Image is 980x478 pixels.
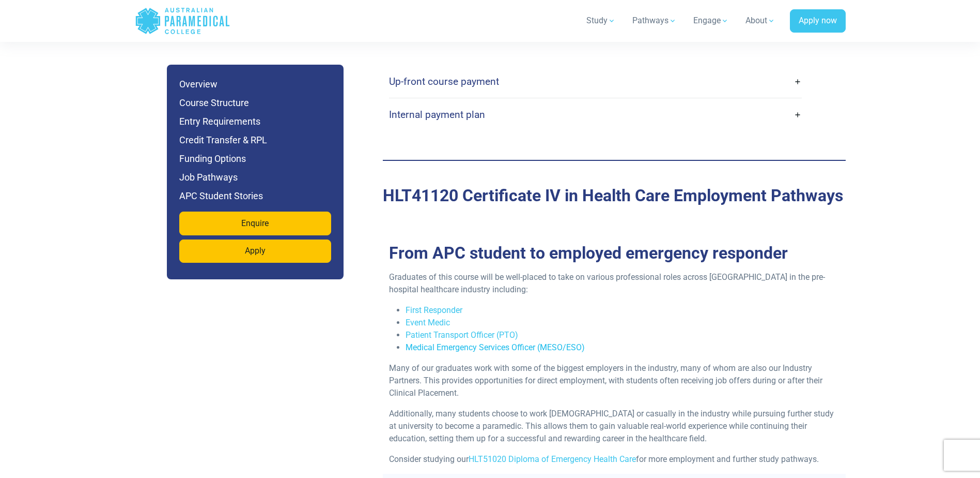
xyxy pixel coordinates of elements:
h2: Job Pathways [383,186,846,205]
a: Australian Paramedical College [135,4,230,38]
h2: From APC student to employed emergency responder [383,243,846,263]
p: Many of our graduates work with some of the biggest employers in the industry, many of whom are a... [389,362,839,399]
p: Graduates of this course will be well-placed to take on various professional roles across [GEOGRA... [389,271,839,296]
a: About [739,6,782,35]
a: Pathways [626,6,683,35]
a: Medical Emergency Services Officer (MESO/ESO) [406,342,585,352]
a: First Responder [406,305,462,315]
a: Patient Transport Officer (PTO) [406,330,518,340]
a: Study [580,6,622,35]
a: Up-front course payment [389,69,802,94]
h4: Up-front course payment [389,76,499,87]
a: Event Medic [406,318,450,327]
a: Engage [687,6,735,35]
a: Internal payment plan [389,102,802,127]
a: Apply now [790,9,846,33]
h4: Internal payment plan [389,109,485,121]
p: Consider studying our for more employment and further study pathways. [389,453,839,466]
a: HLT51020 Diploma of Emergency Health Care [469,454,636,464]
p: Additionally, many students choose to work [DEMOGRAPHIC_DATA] or casually in the industry while p... [389,408,839,445]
